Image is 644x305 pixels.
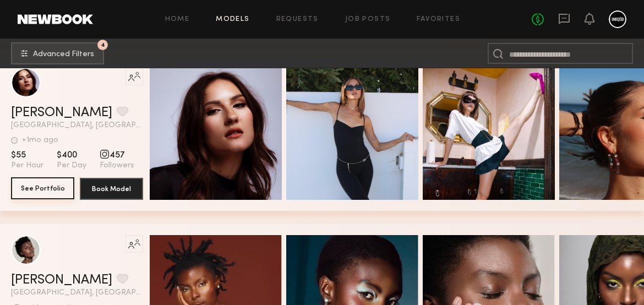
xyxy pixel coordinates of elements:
span: [GEOGRAPHIC_DATA], [GEOGRAPHIC_DATA] [11,289,143,297]
span: 4 [101,42,105,47]
span: Followers [100,161,134,171]
a: Models [216,16,249,23]
button: See Portfolio [11,177,74,199]
span: 457 [100,150,134,161]
a: See Portfolio [11,178,74,200]
a: Favorites [417,16,460,23]
button: 4Advanced Filters [11,42,104,64]
span: $400 [57,150,86,161]
span: Per Day [57,161,86,171]
button: Book Model [80,178,143,200]
a: [PERSON_NAME] [11,274,112,287]
span: [GEOGRAPHIC_DATA], [GEOGRAPHIC_DATA] [11,122,143,129]
div: +1mo ago [22,137,58,144]
a: Job Posts [345,16,391,23]
span: Per Hour [11,161,43,171]
a: [PERSON_NAME] [11,106,112,119]
a: Requests [276,16,319,23]
a: Home [165,16,190,23]
span: $55 [11,150,43,161]
span: Advanced Filters [33,51,94,58]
